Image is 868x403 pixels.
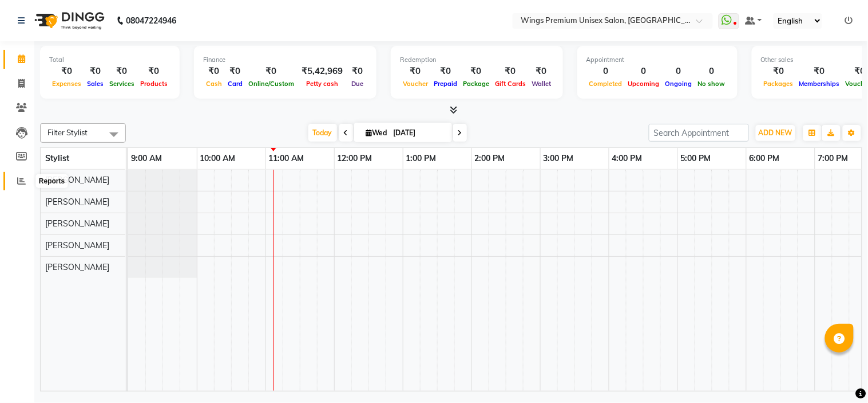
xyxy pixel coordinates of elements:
span: Stylist [45,153,69,163]
span: [PERSON_NAME] [45,197,109,207]
a: 6:00 PM [747,150,783,167]
img: logo [29,5,108,37]
div: ₹0 [796,65,843,78]
span: Wed [363,128,390,137]
span: Online/Custom [245,80,297,88]
div: Appointment [586,55,728,65]
span: [PERSON_NAME] [45,218,109,229]
span: [PERSON_NAME] [45,240,109,251]
div: ₹0 [400,65,431,78]
span: Completed [586,80,625,88]
div: 0 [625,65,663,78]
div: ₹0 [225,65,245,78]
span: [PERSON_NAME] [45,262,109,272]
b: 08047224946 [126,5,176,37]
div: 0 [663,65,695,78]
div: ₹0 [529,65,554,78]
div: Total [49,55,171,65]
div: ₹0 [84,65,106,78]
span: Petty cash [303,80,341,88]
a: 5:00 PM [678,150,714,167]
a: 3:00 PM [541,150,577,167]
div: ₹0 [761,65,796,78]
div: ₹0 [203,65,225,78]
div: ₹0 [245,65,297,78]
span: Package [460,80,492,88]
a: 2:00 PM [472,150,508,167]
a: 10:00 AM [197,150,239,167]
span: Expenses [49,80,84,88]
div: ₹0 [431,65,460,78]
span: Memberships [796,80,843,88]
div: Reports [36,174,68,188]
span: Upcoming [625,80,663,88]
span: Due [348,80,366,88]
div: ₹0 [137,65,171,78]
div: ₹0 [460,65,492,78]
span: Wallet [529,80,554,88]
a: 1:00 PM [403,150,439,167]
span: Filter Stylist [47,128,88,137]
div: ₹0 [347,65,367,78]
span: Packages [761,80,796,88]
a: 4:00 PM [609,150,645,167]
span: [PERSON_NAME] [45,175,109,185]
a: 11:00 AM [266,150,307,167]
span: Today [308,124,337,142]
div: ₹5,42,969 [297,65,347,78]
input: 2025-09-03 [390,124,447,142]
div: ₹0 [492,65,529,78]
span: Sales [84,80,106,88]
span: Services [106,80,137,88]
input: Search Appointment [649,124,749,142]
div: Finance [203,55,367,65]
span: Voucher [400,80,431,88]
a: 9:00 AM [128,150,165,167]
div: 0 [695,65,728,78]
div: ₹0 [49,65,84,78]
span: Products [137,80,171,88]
span: Prepaid [431,80,460,88]
span: ADD NEW [759,128,792,137]
a: 12:00 PM [335,150,375,167]
div: ₹0 [106,65,137,78]
div: 0 [586,65,625,78]
button: ADD NEW [756,125,795,141]
span: Cash [203,80,225,88]
div: Redemption [400,55,554,65]
span: No show [695,80,728,88]
span: Card [225,80,245,88]
a: 7:00 PM [815,150,851,167]
span: Gift Cards [492,80,529,88]
span: Ongoing [663,80,695,88]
